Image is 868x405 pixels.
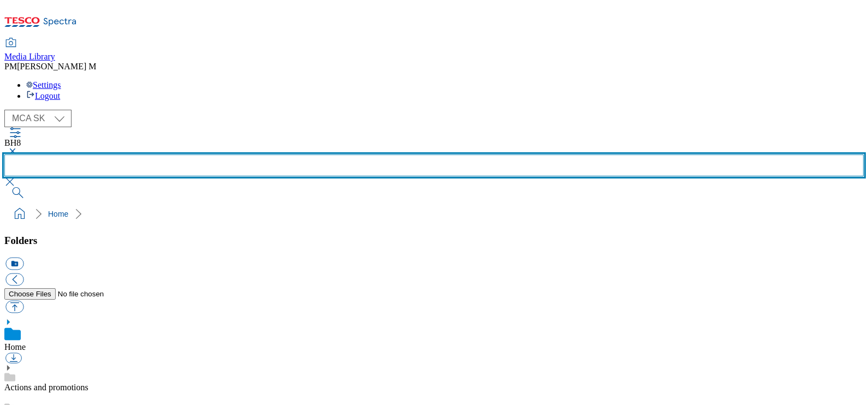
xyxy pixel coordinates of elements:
[4,383,88,392] a: Actions and promotions
[17,62,96,71] span: [PERSON_NAME] M
[26,91,60,100] a: Logout
[4,235,864,247] h3: Folders
[11,205,28,223] a: home
[4,39,55,62] a: Media Library
[4,138,21,147] span: BH8
[4,62,17,71] span: PM
[4,204,864,224] nav: breadcrumb
[4,52,55,61] span: Media Library
[4,342,26,352] a: Home
[48,210,68,218] a: Home
[26,80,61,90] a: Settings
